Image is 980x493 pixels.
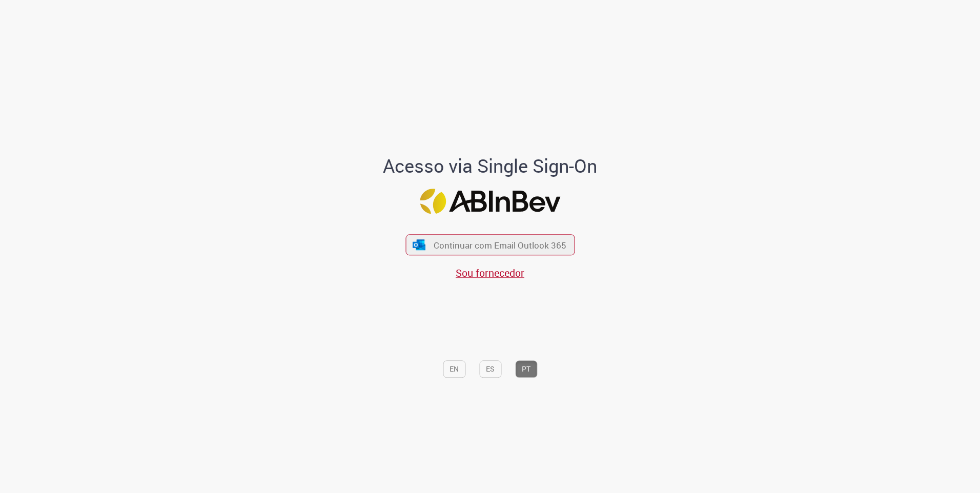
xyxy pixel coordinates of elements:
img: Logo ABInBev [420,189,560,214]
img: ícone Azure/Microsoft 360 [412,239,426,250]
button: EN [443,360,465,378]
h1: Acesso via Single Sign-On [348,156,632,177]
button: ES [479,360,501,378]
button: PT [515,360,537,378]
a: Sou fornecedor [456,266,524,280]
span: Continuar com Email Outlook 365 [434,239,566,251]
button: ícone Azure/Microsoft 360 Continuar com Email Outlook 365 [405,234,575,255]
